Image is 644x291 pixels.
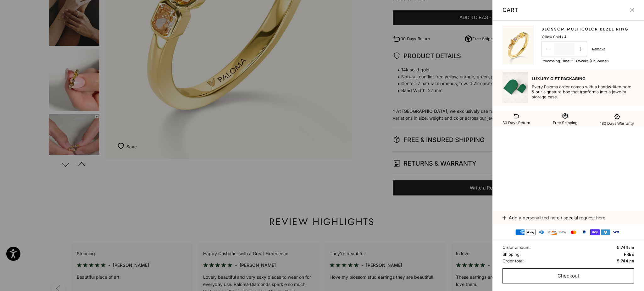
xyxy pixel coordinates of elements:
[617,244,634,251] span: 5,744 лв
[600,121,634,126] span: 180 Days Warranty
[502,244,531,251] span: Order amount:
[532,76,634,81] p: Luxury Gift Packaging
[558,272,579,280] span: Checkout
[613,112,622,121] img: warranty-term-svgrepo-com.svg
[541,26,629,32] a: Blossom Multicolor Bezel Ring
[502,120,530,125] span: 30 Days Return
[541,34,566,40] p: Yellow Gold / 4
[592,46,605,52] a: Remove
[553,120,577,125] span: Free Shipping
[513,113,519,119] img: return-svgrepo-com.svg
[502,6,518,15] p: Cart
[502,268,634,283] button: Checkout
[502,72,528,103] img: box_2.jpg
[502,26,534,64] img: #YellowGold
[554,43,575,55] input: Change quantity
[502,251,521,258] span: Shipping:
[502,211,634,224] button: Add a personalized note / special request here
[562,113,568,119] img: shipping-box-01-svgrepo-com.svg
[541,58,609,64] p: Processing time: 2-3 weeks (or sooner)
[624,251,634,258] span: FREE
[502,258,525,264] span: Order total:
[617,258,634,264] span: 5,744 лв
[532,84,634,99] p: Every Paloma order comes with a handwritten note & our signature box that tranforms into a jewelr...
